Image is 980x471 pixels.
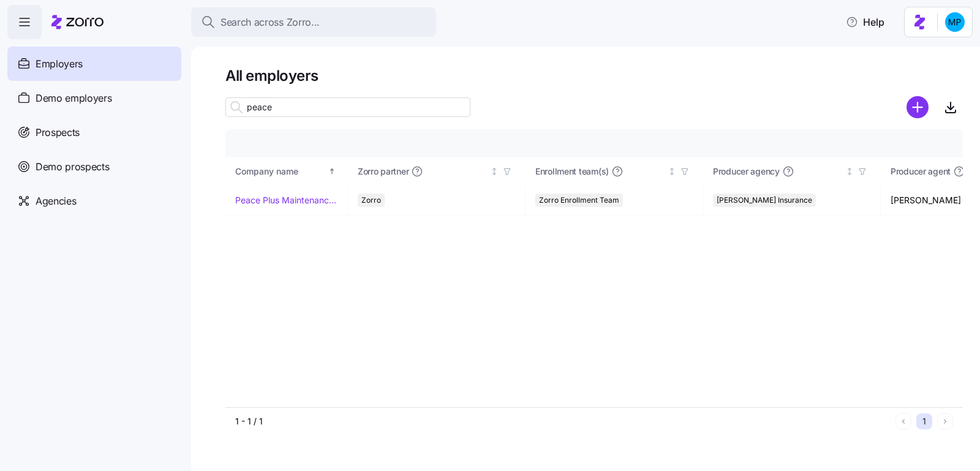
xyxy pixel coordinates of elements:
h1: All employers [225,66,963,85]
th: Enrollment team(s)Not sorted [526,157,703,186]
button: 1 [916,413,932,429]
span: Producer agency [713,165,780,178]
a: Peace Plus Maintenance Corp [235,194,337,206]
span: Demo employers [36,91,112,106]
th: Zorro partnerNot sorted [348,157,526,186]
button: Search across Zorro... [191,7,436,37]
div: Not sorted [845,167,854,176]
span: Prospects [36,125,80,140]
a: Agencies [7,184,181,218]
span: Help [846,15,884,29]
th: Company nameSorted ascending [225,157,348,186]
div: Sorted ascending [328,167,336,176]
button: Help [836,10,894,34]
div: Not sorted [668,167,676,176]
span: Search across Zorro... [221,15,320,30]
span: Agencies [36,194,76,209]
svg: add icon [907,96,929,118]
span: [PERSON_NAME] Insurance [717,194,812,207]
a: Employers [7,47,181,81]
button: Next page [937,413,953,429]
span: Employers [36,56,83,72]
span: Producer agent [891,165,951,178]
span: Enrollment team(s) [535,165,609,178]
span: Zorro [361,194,381,207]
span: Zorro Enrollment Team [539,194,619,207]
span: Zorro partner [358,165,409,178]
th: Producer agencyNot sorted [703,157,881,186]
div: Not sorted [490,167,499,176]
img: b954e4dfce0f5620b9225907d0f7229f [945,12,965,32]
a: Prospects [7,115,181,149]
button: Previous page [895,413,911,429]
a: Demo employers [7,81,181,115]
span: Demo prospects [36,159,110,175]
div: 1 - 1 / 1 [235,415,891,428]
input: Search employer [225,97,470,117]
div: Company name [235,165,326,178]
a: Demo prospects [7,149,181,184]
